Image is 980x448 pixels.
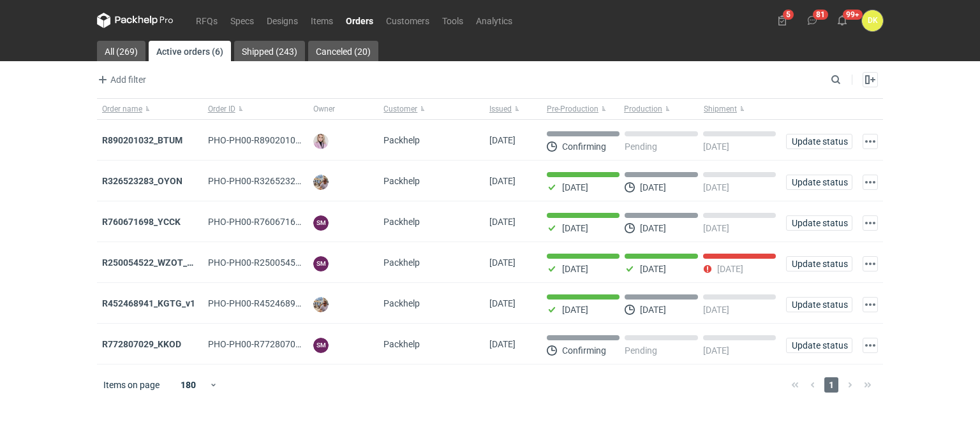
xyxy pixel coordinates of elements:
[97,13,174,28] svg: Packhelp Pro
[772,10,792,31] button: 5
[97,99,203,119] button: Order name
[863,256,878,271] button: Actions
[562,345,606,356] p: Confirming
[304,13,339,28] a: Items
[489,339,516,349] span: 27/05/2024
[703,141,729,152] p: [DATE]
[489,176,516,186] span: 05/09/2025
[378,99,484,119] button: Customer
[102,104,142,114] span: Order name
[313,104,335,114] span: Owner
[786,134,852,149] button: Update status
[102,298,195,308] strong: R452468941_KGTG_v1
[168,376,209,394] div: 180
[863,215,878,231] button: Actions
[208,135,334,145] span: PHO-PH00-R890201032_BTUM
[624,104,662,114] span: Production
[94,72,147,87] button: Add filter
[313,297,329,312] img: Michał Palasek
[562,182,588,192] p: [DATE]
[704,104,737,114] span: Shipment
[203,99,309,119] button: Order ID
[786,297,852,312] button: Update status
[260,13,304,28] a: Designs
[640,223,666,233] p: [DATE]
[703,223,729,233] p: [DATE]
[339,13,380,28] a: Orders
[792,300,847,309] span: Update status
[703,305,729,315] p: [DATE]
[786,256,852,271] button: Update status
[102,217,181,227] a: R760671698_YCCK
[383,257,420,268] span: Packhelp
[103,379,160,391] span: Items on page
[621,99,701,119] button: Production
[484,99,542,119] button: Issued
[786,215,852,231] button: Update status
[792,219,847,228] span: Update status
[862,10,883,31] div: Dominika Kaczyńska
[234,41,305,61] a: Shipped (243)
[470,13,519,28] a: Analytics
[102,135,182,145] a: R890201032_BTUM
[824,377,838,393] span: 1
[542,99,621,119] button: Pre-Production
[640,182,666,192] p: [DATE]
[436,13,470,28] a: Tools
[862,10,883,31] figcaption: DK
[863,297,878,312] button: Actions
[717,264,743,274] p: [DATE]
[383,217,420,227] span: Packhelp
[828,72,869,87] input: Search
[640,264,666,274] p: [DATE]
[383,339,420,349] span: Packhelp
[863,175,878,190] button: Actions
[383,176,420,186] span: Packhelp
[208,257,427,268] span: PHO-PH00-R250054522_WZOT_SLIO_OVWG_YVQE_V1
[102,257,278,268] a: R250054522_WZOT_SLIO_OVWG_YVQE_V1
[208,176,334,186] span: PHO-PH00-R326523283_OYON
[208,217,332,227] span: PHO-PH00-R760671698_YCCK
[802,10,822,31] button: 81
[189,13,224,28] a: RFQs
[97,41,145,61] a: All (269)
[786,338,852,353] button: Update status
[95,72,146,87] span: Add filter
[625,141,657,152] p: Pending
[313,134,329,149] img: Klaudia Wiśniewska
[863,134,878,149] button: Actions
[863,338,878,353] button: Actions
[102,339,181,349] a: R772807029_KKOD
[313,256,329,271] figcaption: SM
[208,339,333,349] span: PHO-PH00-R772807029_KKOD
[792,341,847,350] span: Update status
[562,305,588,315] p: [DATE]
[547,104,598,114] span: Pre-Production
[313,338,329,353] figcaption: SM
[383,135,420,145] span: Packhelp
[489,217,516,227] span: 05/09/2025
[224,13,260,28] a: Specs
[380,13,436,28] a: Customers
[562,264,588,274] p: [DATE]
[489,257,516,268] span: 01/09/2025
[562,223,588,233] p: [DATE]
[383,104,417,114] span: Customer
[703,182,729,192] p: [DATE]
[832,10,852,31] button: 99+
[489,135,516,145] span: 12/09/2025
[703,345,729,356] p: [DATE]
[625,345,657,356] p: Pending
[786,175,852,190] button: Update status
[792,178,847,187] span: Update status
[313,175,329,190] img: Michał Palasek
[102,176,182,186] a: R326523283_OYON
[489,298,516,308] span: 19/08/2025
[149,41,231,61] a: Active orders (6)
[208,104,235,114] span: Order ID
